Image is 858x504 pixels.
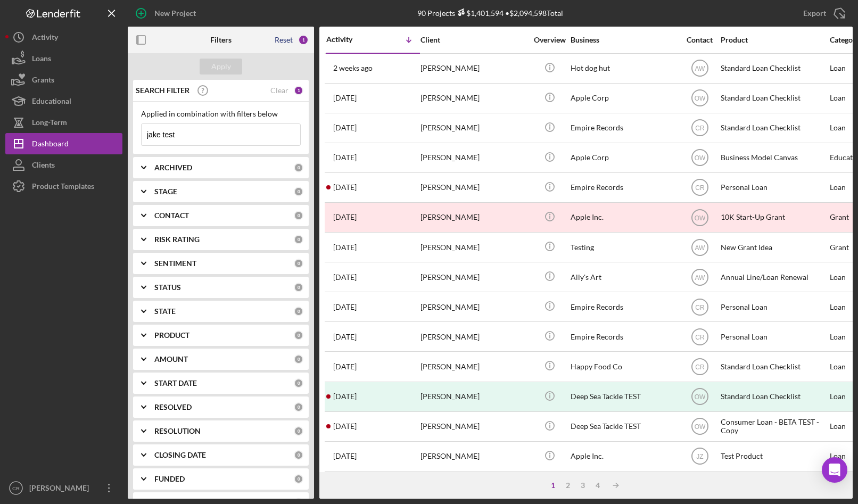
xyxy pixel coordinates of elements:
[333,243,357,252] time: 2025-06-09 00:49
[695,333,705,341] text: CR
[571,173,677,202] div: Empire Records
[333,123,357,132] time: 2025-08-20 18:30
[294,211,303,220] div: 0
[822,457,847,483] div: Open Intercom Messenger
[333,392,357,401] time: 2025-02-07 21:28
[32,176,94,200] div: Product Templates
[793,3,853,24] button: Export
[294,402,303,412] div: 0
[294,163,303,172] div: 0
[420,173,527,202] div: [PERSON_NAME]
[695,303,705,311] text: CR
[333,452,357,460] time: 2024-10-09 13:25
[721,84,827,112] div: Standard Loan Checklist
[571,36,677,44] div: Business
[32,48,51,72] div: Loans
[5,133,122,154] button: Dashboard
[420,84,527,112] div: [PERSON_NAME]
[721,293,827,321] div: Personal Loan
[5,69,122,90] button: Grants
[333,273,357,282] time: 2025-05-27 18:16
[154,163,192,172] b: ARCHIVED
[154,307,176,316] b: STATE
[695,274,705,281] text: AW
[721,442,827,470] div: Test Product
[696,453,703,460] text: JZ
[721,263,827,291] div: Annual Line/Loan Renewal
[32,112,67,136] div: Long-Term
[326,35,373,44] div: Activity
[455,9,504,18] div: $1,401,594
[420,233,527,261] div: [PERSON_NAME]
[571,293,677,321] div: Empire Records
[571,442,677,470] div: Apple Inc.
[420,203,527,232] div: [PERSON_NAME]
[294,354,303,364] div: 0
[530,36,570,44] div: Overview
[154,355,188,363] b: AMOUNT
[721,323,827,351] div: Personal Loan
[721,173,827,202] div: Personal Loan
[420,323,527,351] div: [PERSON_NAME]
[154,3,196,24] div: New Project
[420,472,527,500] div: [PERSON_NAME]
[333,333,357,341] time: 2025-05-22 18:39
[695,125,705,132] text: CR
[210,36,232,44] b: Filters
[5,112,122,133] button: Long-Term
[32,90,71,114] div: Educational
[294,426,303,436] div: 0
[571,412,677,441] div: Deep Sea Tackle TEST
[721,352,827,381] div: Standard Loan Checklist
[136,86,189,95] b: SEARCH FILTER
[154,475,185,483] b: FUNDED
[5,154,122,176] button: Clients
[294,331,303,340] div: 0
[420,263,527,291] div: [PERSON_NAME]
[298,35,309,45] div: 1
[211,59,231,75] div: Apply
[420,352,527,381] div: [PERSON_NAME]
[333,422,357,431] time: 2025-02-06 23:07
[5,90,122,112] button: Educational
[32,27,58,51] div: Activity
[5,48,122,69] button: Loans
[333,183,357,192] time: 2025-07-01 20:48
[32,69,54,93] div: Grants
[420,293,527,321] div: [PERSON_NAME]
[154,451,206,459] b: CLOSING DATE
[694,214,705,221] text: OW
[571,323,677,351] div: Empire Records
[12,485,20,491] text: CR
[590,481,605,490] div: 4
[5,176,122,197] a: Product Templates
[141,110,301,118] div: Applied in combination with filters below
[420,36,527,44] div: Client
[571,472,677,500] div: Apple Inc.
[695,363,705,371] text: CR
[270,86,288,95] div: Clear
[5,477,122,499] button: CR[PERSON_NAME]
[294,259,303,268] div: 0
[560,481,575,490] div: 2
[420,442,527,470] div: [PERSON_NAME]
[680,36,720,44] div: Contact
[571,203,677,232] div: Apple Inc.
[154,379,197,387] b: START DATE
[571,352,677,381] div: Happy Food Co
[417,9,563,18] div: 90 Projects • $2,094,598 Total
[32,133,69,157] div: Dashboard
[333,94,357,102] time: 2025-08-21 21:03
[694,393,705,401] text: OW
[571,54,677,82] div: Hot dog hut
[154,259,196,268] b: SENTIMENT
[154,211,189,220] b: CONTACT
[694,423,705,431] text: OW
[695,244,705,251] text: AW
[333,362,357,371] time: 2025-05-02 16:36
[420,412,527,441] div: [PERSON_NAME]
[695,184,705,192] text: CR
